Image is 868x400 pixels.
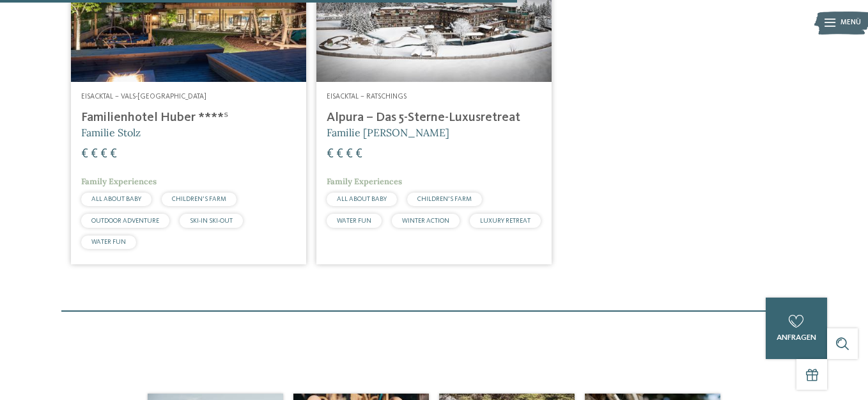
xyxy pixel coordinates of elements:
[190,218,233,224] span: SKI-IN SKI-OUT
[100,148,107,161] span: €
[766,298,827,359] a: anfragen
[91,196,141,202] span: ALL ABOUT BABY
[336,148,343,161] span: €
[91,148,98,161] span: €
[327,93,407,100] span: Eisacktal – Ratschings
[110,148,117,161] span: €
[337,218,371,224] span: WATER FUN
[355,148,362,161] span: €
[327,176,402,187] span: Family Experiences
[777,333,816,342] span: anfragen
[327,126,449,139] span: Familie [PERSON_NAME]
[417,196,472,202] span: CHILDREN’S FARM
[81,110,296,125] h4: Familienhotel Huber ****ˢ
[81,126,141,139] span: Familie Stolz
[327,110,541,125] h4: Alpura – Das 5-Sterne-Luxusretreat
[81,176,157,187] span: Family Experiences
[81,148,88,161] span: €
[327,148,334,161] span: €
[402,218,449,224] span: WINTER ACTION
[480,218,531,224] span: LUXURY RETREAT
[172,196,226,202] span: CHILDREN’S FARM
[81,93,206,100] span: Eisacktal – Vals-[GEOGRAPHIC_DATA]
[337,196,387,202] span: ALL ABOUT BABY
[91,239,126,245] span: WATER FUN
[346,148,353,161] span: €
[91,218,159,224] span: OUTDOOR ADVENTURE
